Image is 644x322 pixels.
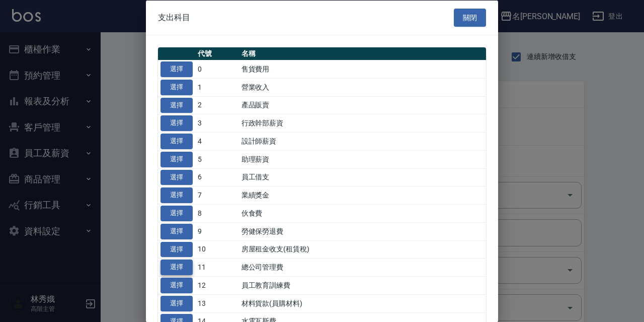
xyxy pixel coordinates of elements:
td: 材料貨款(員購材料) [239,294,486,312]
td: 9 [195,222,239,240]
button: 選擇 [160,295,193,311]
td: 伙食費 [239,204,486,222]
td: 2 [195,96,239,114]
td: 員工借支 [239,168,486,186]
td: 3 [195,114,239,132]
td: 0 [195,60,239,78]
td: 1 [195,78,239,96]
td: 勞健保勞退費 [239,222,486,240]
td: 產品販賣 [239,96,486,114]
th: 名稱 [239,47,486,60]
td: 8 [195,204,239,222]
td: 助理薪資 [239,150,486,168]
button: 選擇 [160,115,193,131]
td: 10 [195,240,239,259]
button: 選擇 [160,169,193,185]
td: 11 [195,258,239,276]
td: 行政幹部薪資 [239,114,486,132]
td: 房屋租金收支(租賃稅) [239,240,486,259]
button: 選擇 [160,241,193,257]
span: 支出科目 [158,12,190,22]
button: 選擇 [160,260,193,275]
td: 12 [195,276,239,294]
td: 6 [195,168,239,186]
td: 5 [195,150,239,168]
td: 售貨費用 [239,60,486,78]
button: 選擇 [160,151,193,167]
button: 關閉 [454,8,486,27]
td: 員工教育訓練費 [239,276,486,294]
button: 選擇 [160,206,193,221]
td: 13 [195,294,239,312]
td: 設計師薪資 [239,132,486,150]
button: 選擇 [160,134,193,149]
td: 營業收入 [239,78,486,96]
td: 4 [195,132,239,150]
button: 選擇 [160,61,193,77]
th: 代號 [195,47,239,60]
button: 選擇 [160,79,193,95]
td: 總公司管理費 [239,258,486,276]
button: 選擇 [160,278,193,293]
button: 選擇 [160,97,193,113]
button: 選擇 [160,187,193,203]
td: 業績獎金 [239,186,486,204]
button: 選擇 [160,223,193,239]
td: 7 [195,186,239,204]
